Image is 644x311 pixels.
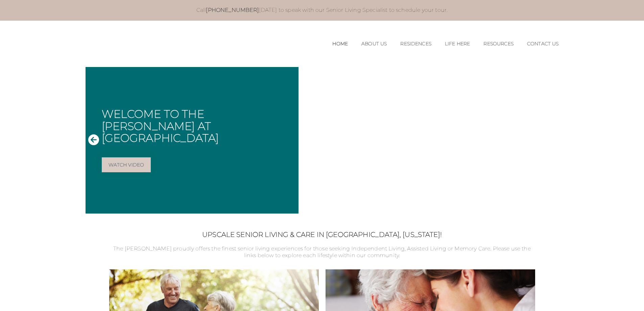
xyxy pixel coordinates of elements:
[400,41,431,47] a: Residences
[445,41,470,47] a: Life Here
[109,245,535,260] p: The [PERSON_NAME] proudly offers the finest senior living experiences for those seeking Independe...
[102,108,293,144] h1: Welcome to The [PERSON_NAME] at [GEOGRAPHIC_DATA]
[88,134,99,147] button: Previous Slide
[483,41,513,47] a: Resources
[545,134,556,147] button: Next Slide
[332,41,348,47] a: Home
[361,41,387,47] a: About Us
[109,230,535,239] h2: Upscale Senior Living & Care in [GEOGRAPHIC_DATA], [US_STATE]!
[206,7,259,13] a: [PHONE_NUMBER]
[92,7,552,14] p: Call [DATE] to speak with our Senior Living Specialist to schedule your tour.
[86,67,559,214] div: Slide 1 of 1
[527,41,559,47] a: Contact Us
[102,157,151,172] a: Watch Video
